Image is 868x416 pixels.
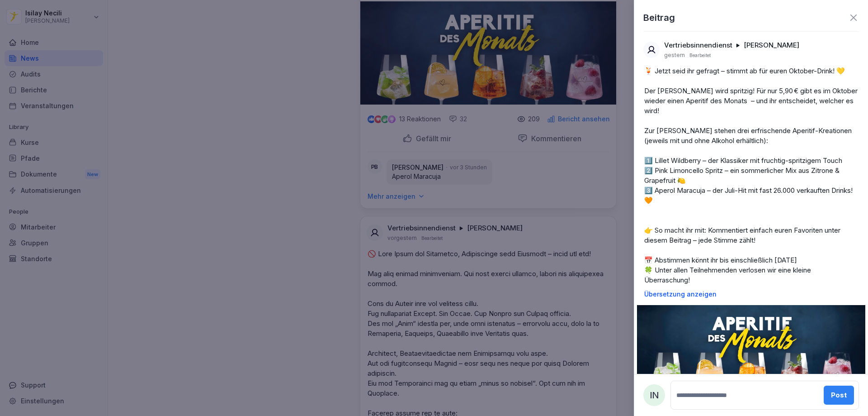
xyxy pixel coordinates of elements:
[744,41,799,50] p: [PERSON_NAME]
[824,386,854,405] button: Post
[664,52,685,59] p: gestern
[643,11,675,24] p: Beitrag
[643,384,665,406] div: IN
[637,305,865,397] img: m97c3dqfopgr95eox1d8zl5w.png
[644,291,858,298] p: Übersetzung anzeigen
[689,52,711,59] p: Bearbeitet
[644,66,858,285] p: 🍹 Jetzt seid ihr gefragt – stimmt ab für euren Oktober-Drink! 💛 Der [PERSON_NAME] wird spritzig! ...
[664,41,732,50] p: Vertriebsinnendienst
[831,390,847,400] div: Post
